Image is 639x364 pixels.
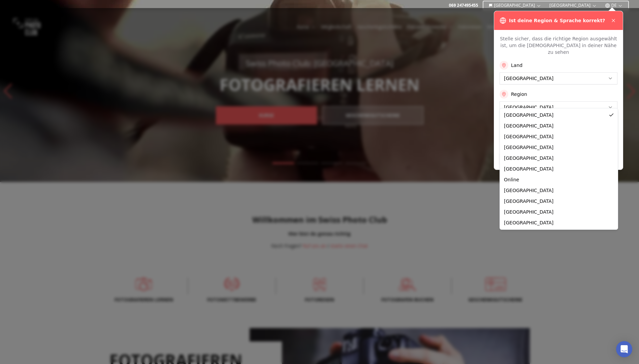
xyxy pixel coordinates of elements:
span: [GEOGRAPHIC_DATA] [504,145,553,150]
span: Online [504,177,519,182]
span: [GEOGRAPHIC_DATA] [504,112,553,118]
span: [GEOGRAPHIC_DATA] [504,220,553,225]
span: [GEOGRAPHIC_DATA] [504,209,553,215]
span: [GEOGRAPHIC_DATA] [504,155,553,161]
span: [GEOGRAPHIC_DATA] [504,188,553,193]
span: [GEOGRAPHIC_DATA] [504,166,553,172]
span: [GEOGRAPHIC_DATA] [504,198,553,204]
span: [GEOGRAPHIC_DATA] [504,134,553,139]
span: [GEOGRAPHIC_DATA] [504,123,553,129]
